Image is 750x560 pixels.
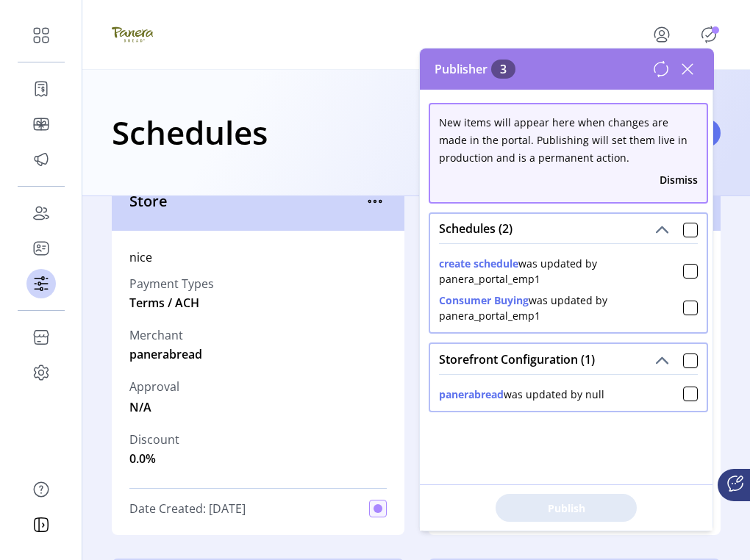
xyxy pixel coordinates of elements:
button: Dismiss [660,172,698,187]
button: create schedule [439,256,518,271]
div: was updated by panera_portal_emp1 [439,256,683,287]
span: 3 [491,60,515,79]
button: menu [363,190,387,213]
span: Schedules (2) [439,223,512,234]
span: Storefront Configuration (1) [439,353,595,365]
h1: Schedules [112,107,268,158]
span: Store [129,190,363,212]
span: Terms / ACH [129,294,199,312]
span: New items will appear here when changes are made in the portal. Publishing will set them live in ... [439,115,687,165]
span: 0.0% [129,450,156,467]
button: Storefront Configuration (1) [651,350,672,370]
label: Merchant [129,326,202,344]
span: N/A [129,395,179,416]
button: Schedules (2) [651,220,672,240]
button: Consumer Buying [439,292,529,308]
span: Approval [129,378,179,395]
div: nice [129,248,387,266]
span: panerabread [129,345,202,363]
button: panerabread [439,387,504,402]
span: Publisher [435,60,515,78]
div: was updated by null [439,387,604,402]
button: menu [632,17,697,52]
label: Discount [129,431,179,448]
label: Payment Types [129,275,214,292]
img: logo [112,14,153,55]
div: was updated by panera_portal_emp1 [439,292,683,323]
span: Date Created: [DATE] [129,500,246,517]
button: Publisher Panel [697,23,721,46]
